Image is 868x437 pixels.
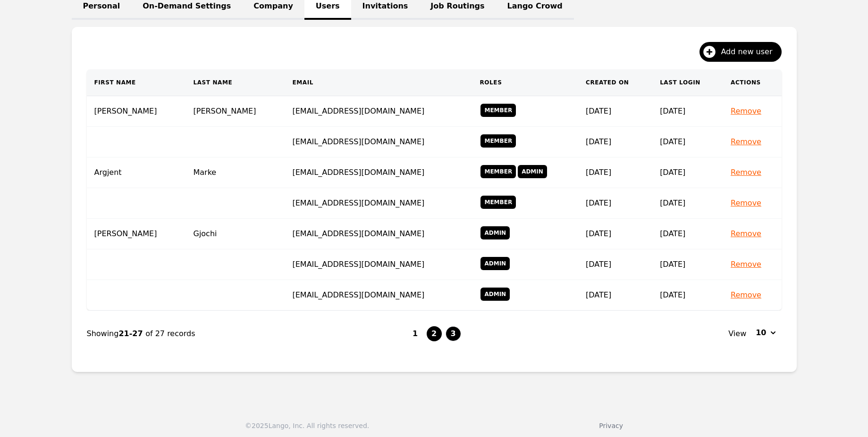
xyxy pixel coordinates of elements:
button: 2 [427,326,442,341]
time: [DATE] [660,229,685,238]
td: Marke [185,157,285,188]
time: [DATE] [586,168,611,177]
span: Member [480,165,516,178]
time: [DATE] [660,137,685,146]
td: [EMAIL_ADDRESS][DOMAIN_NAME] [285,280,472,311]
time: [DATE] [586,198,611,207]
th: Created On [578,69,652,96]
span: Member [480,134,516,148]
time: [DATE] [660,260,685,269]
th: Last Name [185,69,285,96]
time: [DATE] [660,198,685,207]
span: Admin [518,165,547,178]
button: 1 [408,326,423,341]
time: [DATE] [660,107,685,115]
button: Remove [731,228,761,239]
button: Remove [731,106,761,117]
time: [DATE] [586,260,611,269]
span: Member [480,104,516,117]
td: Argjent [87,157,186,188]
button: Remove [731,289,761,301]
time: [DATE] [660,168,685,177]
td: Gjochi [185,219,285,249]
td: [EMAIL_ADDRESS][DOMAIN_NAME] [285,249,472,280]
td: [PERSON_NAME] [87,96,186,127]
button: Remove [731,198,761,209]
button: Remove [731,259,761,270]
span: Admin [480,288,510,301]
td: [EMAIL_ADDRESS][DOMAIN_NAME] [285,96,472,127]
time: [DATE] [586,137,611,146]
span: 21-27 [118,329,145,338]
span: 10 [756,327,766,338]
td: [EMAIL_ADDRESS][DOMAIN_NAME] [285,127,472,157]
th: Roles [472,69,578,96]
td: [EMAIL_ADDRESS][DOMAIN_NAME] [285,188,472,219]
span: Admin [480,226,510,239]
time: [DATE] [586,290,611,299]
a: Privacy [599,422,623,429]
button: Remove [731,136,761,148]
nav: Page navigation [87,311,782,357]
td: [PERSON_NAME] [87,219,186,249]
time: [DATE] [586,229,611,238]
time: [DATE] [586,107,611,115]
span: Admin [480,257,510,270]
div: © 2025 Lango, Inc. All rights reserved. [245,421,369,430]
td: [EMAIL_ADDRESS][DOMAIN_NAME] [285,219,472,249]
time: [DATE] [660,290,685,299]
th: Last Login [652,69,723,96]
button: Add new user [699,42,781,62]
th: First Name [87,69,186,96]
th: Actions [723,69,781,96]
span: Member [480,196,516,209]
div: Showing of 27 records [87,328,408,339]
button: Remove [731,167,761,178]
button: 10 [750,325,781,340]
td: [EMAIL_ADDRESS][DOMAIN_NAME] [285,157,472,188]
span: View [728,328,746,339]
td: [PERSON_NAME] [185,96,285,127]
span: Add new user [721,46,779,58]
th: Email [285,69,472,96]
